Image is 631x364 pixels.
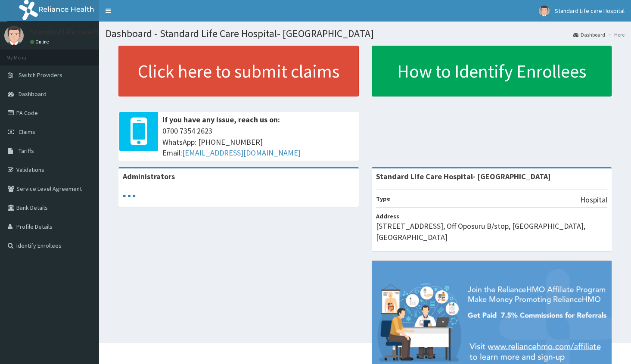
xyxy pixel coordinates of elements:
[19,90,47,98] span: Dashboard
[606,31,625,38] li: Here
[376,195,390,202] b: Type
[555,7,625,15] span: Standard Life care Hospital
[118,46,359,96] a: Click here to submit claims
[162,115,280,124] b: If you have any issue, reach us on:
[19,71,62,79] span: Switch Providers
[30,28,122,36] p: Standard Life care Hospital
[372,46,612,96] a: How to Identify Enrollees
[376,171,551,181] strong: Standard Life Care Hospital- [GEOGRAPHIC_DATA]
[4,26,24,45] img: User Image
[376,212,399,220] b: Address
[123,171,175,181] b: Administrators
[573,31,605,38] a: Dashboard
[182,148,301,158] a: [EMAIL_ADDRESS][DOMAIN_NAME]
[162,125,354,159] span: 0700 7354 2623 WhatsApp: [PHONE_NUMBER] Email:
[19,147,34,155] span: Tariffs
[539,6,550,16] img: User Image
[30,39,51,45] a: Online
[106,28,625,39] h1: Dashboard - Standard Life Care Hospital- [GEOGRAPHIC_DATA]
[19,128,35,136] span: Claims
[376,221,608,243] p: [STREET_ADDRESS], Off Oposuru B/stop, [GEOGRAPHIC_DATA], [GEOGRAPHIC_DATA]
[580,194,607,205] p: Hospital
[123,190,136,202] svg: audio-loading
